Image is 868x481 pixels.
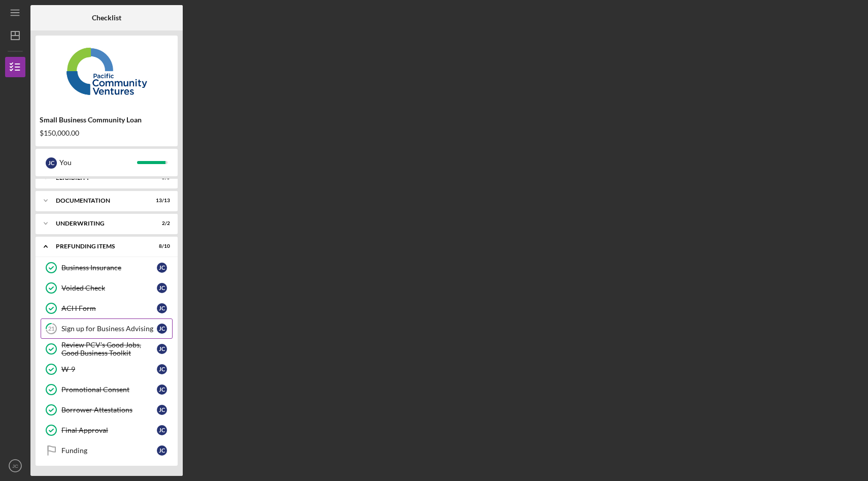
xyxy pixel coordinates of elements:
a: Final ApprovalJC [41,420,173,440]
b: Checklist [92,14,121,22]
div: Voided Check [61,284,157,292]
div: J C [157,405,167,415]
text: JC [12,463,18,469]
div: 13 / 13 [152,198,170,204]
div: 2 / 2 [152,220,170,227]
div: J C [157,344,167,354]
button: JC [5,456,25,476]
div: Promotional Consent [61,386,157,394]
div: J C [157,324,167,334]
div: J C [157,263,167,273]
div: J C [46,157,57,169]
div: Documentation [56,198,145,204]
div: J C [157,364,167,374]
div: Review PCV's Good Jobs, Good Business Toolkit [61,341,157,357]
a: Business InsuranceJC [41,258,173,278]
div: J C [157,283,167,293]
div: Final Approval [61,426,157,434]
div: Business Insurance [61,264,157,272]
div: ACH Form [61,304,157,312]
a: Promotional ConsentJC [41,379,173,400]
div: Prefunding Items [56,243,145,249]
tspan: 21 [48,326,54,332]
div: 8 / 10 [152,243,170,249]
a: 21Sign up for Business AdvisingJC [41,318,173,339]
div: $150,000.00 [40,129,174,137]
a: Borrower AttestationsJC [41,400,173,420]
div: J C [157,425,167,435]
a: Voided CheckJC [41,278,173,298]
div: Sign up for Business Advising [61,325,157,333]
div: You [59,154,137,171]
div: W-9 [61,365,157,373]
a: FundingJC [41,440,173,461]
a: ACH FormJC [41,298,173,318]
div: Borrower Attestations [61,406,157,414]
div: J C [157,303,167,313]
div: J C [157,445,167,456]
a: W-9JC [41,359,173,379]
div: Underwriting [56,220,145,227]
div: J C [157,384,167,395]
a: Review PCV's Good Jobs, Good Business ToolkitJC [41,339,173,359]
div: Small Business Community Loan [40,116,174,124]
img: Product logo [36,41,178,102]
div: Funding [61,446,157,455]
